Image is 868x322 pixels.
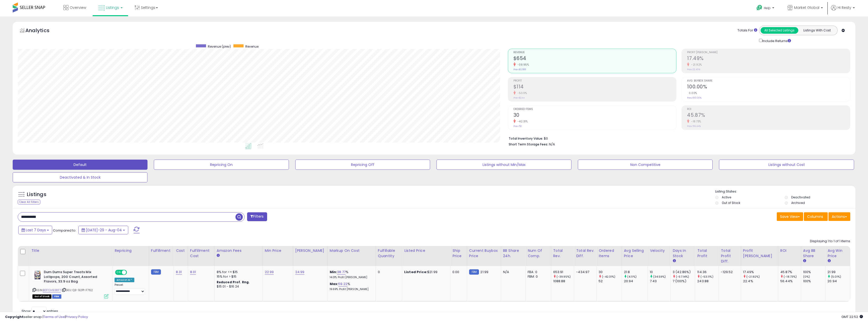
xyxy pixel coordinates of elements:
[509,136,543,141] b: Total Inventory Value:
[673,259,676,263] small: Days In Stock.
[624,279,648,283] div: 20.94
[624,270,648,274] div: 21.8
[295,160,430,170] button: Repricing Off
[18,200,40,204] div: Clear All Filters
[687,125,701,128] small: Prev: 56.44%
[599,279,622,283] div: 52
[86,228,122,233] span: [DATE]-29 - Aug-04
[599,248,620,259] div: Ordered Items
[687,51,850,54] span: Profit [PERSON_NAME]
[697,248,716,259] div: Total Profit
[404,270,427,274] b: Listed Price:
[151,248,172,253] div: Fulfillment
[480,270,488,274] span: 21.99
[687,96,701,99] small: Prev: 100.00%
[13,160,147,170] button: Default
[245,44,258,49] span: Revenue
[217,285,259,289] div: $15.01 - $16.24
[687,80,850,82] span: Avg. Buybox Share
[330,270,337,274] b: Min:
[810,239,850,244] div: Displaying 1 to 1 of 1 items
[265,270,274,275] a: 22.99
[503,248,524,259] div: BB Share 24h.
[553,248,572,259] div: Total Rev.
[31,248,110,253] div: Title
[404,248,448,253] div: Listed Price
[578,160,713,170] button: Non Competitive
[217,280,250,284] b: Reduced Prof. Rng.
[337,270,346,275] a: 38.77
[700,275,713,279] small: (-53.11%)
[516,120,528,123] small: -42.31%
[746,275,760,279] small: (-21.92%)
[295,270,305,275] a: 24.99
[827,270,850,274] div: 21.99
[804,212,828,221] button: Columns
[553,270,574,274] div: 653.91
[743,270,778,274] div: 17.49%
[327,246,376,266] th: The percentage added to the cost of goods (COGS) that forms the calculator for Min & Max prices.
[44,270,105,285] b: Dum Dums Super Treats Mix Lollipops, 200 Count, Assorted Flavors, 33.9 oz Bag
[217,248,261,253] div: Amazon Fees
[761,27,798,34] button: All Selected Listings
[452,248,465,259] div: Ship Price
[217,274,259,279] div: 15% for > $15
[404,270,446,274] div: $21.99
[722,195,731,199] label: Active
[217,270,259,274] div: 8% for <= $15
[509,135,846,141] li: $0
[722,201,740,205] label: Out of Stock
[673,279,695,283] div: 7 (100%)
[755,38,797,44] div: Include Returns
[32,270,108,298] div: ASIN:
[780,270,801,274] div: 45.87%
[689,120,701,123] small: -18.73%
[794,5,819,10] span: Market Global
[53,228,76,233] span: Compared to:
[330,281,339,286] b: Max:
[154,160,289,170] button: Repricing On
[52,294,61,299] span: FBM
[791,195,810,199] label: Deactivated
[62,288,93,292] span: | SKU: Q3-92P1-F762
[687,68,700,71] small: Prev: 22.40%
[689,63,702,67] small: -21.92%
[827,259,830,263] small: Avg Win Price.
[827,248,848,259] div: Avg Win Price
[798,27,836,34] button: Listings With Cost
[25,27,59,35] h5: Analytics
[715,189,855,194] p: Listing States:
[503,270,522,274] div: N/A
[752,1,779,16] a: Help
[513,112,676,119] h2: 30
[176,270,182,275] a: 8.31
[126,270,134,275] span: OFF
[513,51,676,54] span: Revenue
[650,270,670,274] div: 10
[513,68,526,71] small: Prev: $1,089
[697,279,718,283] div: 243.88
[469,248,499,259] div: Current Buybox Price
[66,314,88,319] a: Privacy Policy
[549,142,555,147] span: N/A
[673,270,695,274] div: 3 (42.86%)
[743,248,776,259] div: Profit [PERSON_NAME]
[828,212,850,221] button: Actions
[827,279,850,283] div: 20.94
[557,275,571,279] small: (-39.95%)
[687,55,850,62] h2: 17.49%
[803,279,825,283] div: 100%
[265,248,291,253] div: Min Price
[803,275,810,279] small: (0%)
[513,84,676,91] h2: $114
[22,309,58,313] span: Show: entries
[780,279,801,283] div: 56.44%
[5,315,88,319] div: seller snap | |
[32,270,43,280] img: 511LGUe6bDL._SL40_.jpg
[627,275,637,279] small: (4.11%)
[115,283,145,295] div: Preset:
[737,28,757,33] div: Totals For
[687,84,850,91] h2: 100.00%
[576,270,593,274] div: -434.97
[338,281,347,287] a: 59.22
